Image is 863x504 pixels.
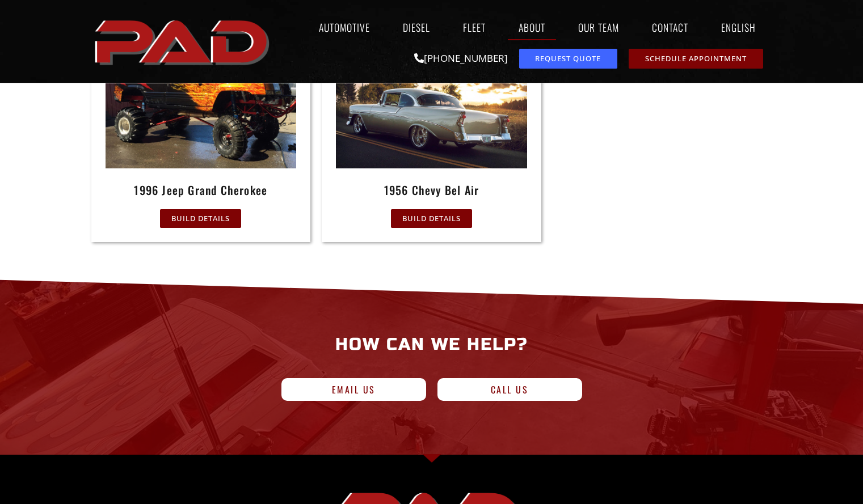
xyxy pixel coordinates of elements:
a: Call Us [437,378,582,401]
span: Schedule Appointment [645,55,747,62]
a: pro automotive and diesel home page [91,11,275,72]
span: Request Quote [535,55,601,62]
a: Diesel [392,14,441,40]
a: request a service or repair quote [519,49,617,69]
a: About [508,14,556,40]
a: schedule repair or service appointment [629,49,763,69]
a: [PHONE_NUMBER] [414,52,508,65]
img: A lifted Jeep SUV with oversized off-road tires and orange flame graphics is parked on a wet pave... [106,41,297,168]
nav: Menu [275,14,772,40]
a: Build Details [391,209,472,228]
a: English [710,14,772,40]
a: Fleet [452,14,496,40]
span: Build Details [171,215,230,222]
img: A classic silver car with chrome wheels is parked on a rural road at sunset, with trees and grass... [336,41,527,168]
a: Automotive [308,14,381,40]
a: Our Team [567,14,630,40]
h2: How Can We Help? [97,327,767,361]
img: The image shows the word "PAD" in bold, red, uppercase letters with a slight shadow effect. [91,11,275,72]
a: Email Us [281,378,426,401]
span: Build Details [402,215,461,222]
h2: 1996 Jeep Grand Cherokee [106,180,297,200]
a: Build Details [160,209,241,228]
a: Contact [641,14,699,40]
span: Email Us [332,385,376,394]
h2: 1956 Chevy Bel Air [336,180,527,200]
span: Call Us [491,385,529,394]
